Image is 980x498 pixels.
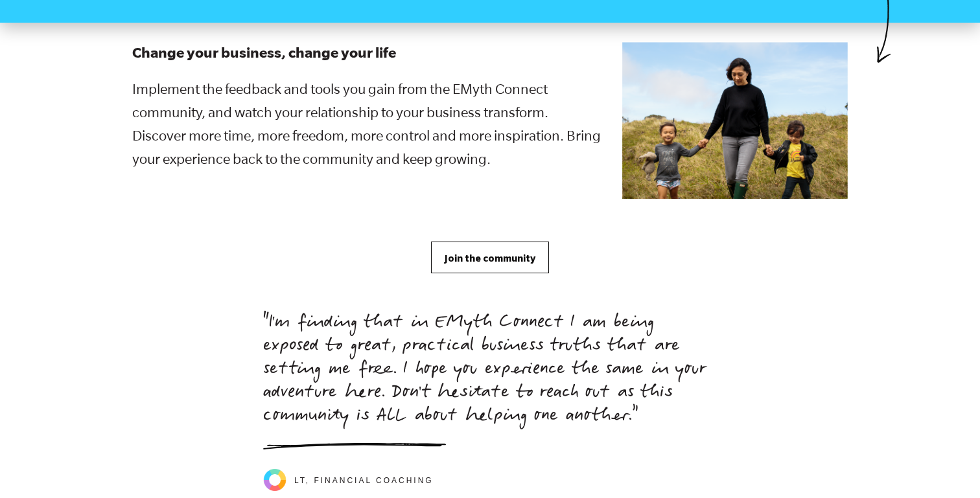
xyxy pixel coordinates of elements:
[263,311,706,429] span: "I'm finding that in EMyth Connect I am being exposed to great, practical business truths that ar...
[132,42,603,62] h3: Change your business, change your life
[622,42,848,199] img: EC_LP_Sales_HOW_Change
[915,436,980,498] iframe: Chat Widget
[431,242,549,273] a: Join the community
[263,469,286,491] img: ses_full_rgb
[132,77,603,170] p: Implement the feedback and tools you gain from the EMyth Connect community, and watch your relati...
[294,475,434,486] span: LT, Financial Coaching
[445,251,535,266] span: Join the community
